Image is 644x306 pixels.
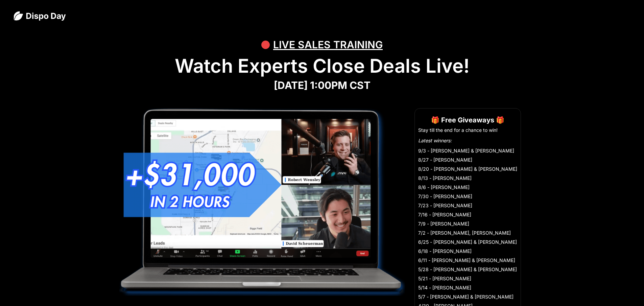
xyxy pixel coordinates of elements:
div: LIVE SALES TRAINING [273,34,383,55]
li: Stay till the end for a chance to win! [418,127,517,134]
strong: 🎁 Free Giveaways 🎁 [431,116,504,124]
h1: Watch Experts Close Deals Live! [14,55,630,77]
strong: [DATE] 1:00PM CST [274,79,371,91]
em: Latest winners: [418,138,452,143]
